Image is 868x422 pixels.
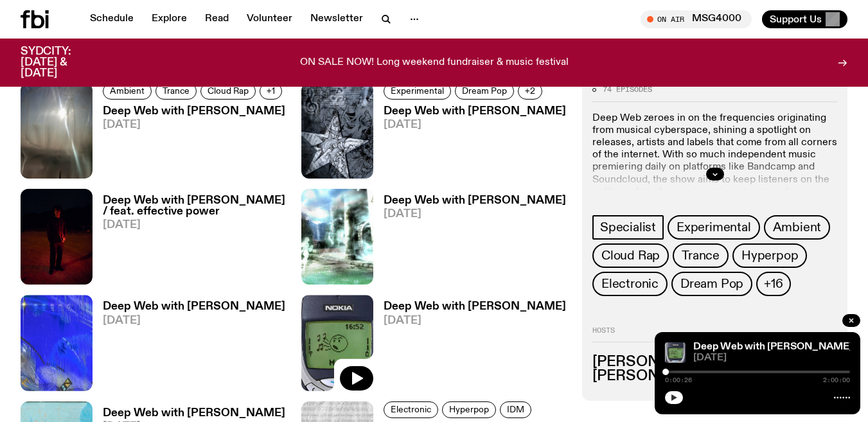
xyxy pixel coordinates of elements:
span: Support Us [770,13,822,25]
a: Schedule [82,10,141,28]
a: Deep Web with [PERSON_NAME] / feat. effective power[DATE] [93,195,286,285]
span: Ambient [110,86,145,96]
a: Experimental [668,215,760,240]
span: IDM [507,405,524,414]
span: Specialist [600,220,656,234]
button: On AirMSG4000 [641,10,752,28]
a: Volunteer [239,10,300,28]
span: +16 [764,277,783,291]
a: Ambient [103,83,152,100]
h3: Deep Web with [PERSON_NAME] [384,106,566,117]
a: Read [197,10,236,28]
a: Deep Web with [PERSON_NAME][DATE] [373,195,566,285]
span: Hyperpop [449,405,489,414]
a: Newsletter [303,10,371,28]
button: Support Us [762,10,847,28]
button: +2 [518,83,542,100]
h3: Deep Web with [PERSON_NAME] / feat. effective power [103,195,286,217]
h3: SYDCITY: [DATE] & [DATE] [21,46,103,79]
span: Experimental [677,220,751,234]
h3: Deep Web with [PERSON_NAME] [103,301,285,312]
span: 74 episodes [603,86,652,93]
button: +1 [260,83,282,100]
p: ON SALE NOW! Long weekend fundraiser & music festival [300,57,569,69]
a: Deep Web with [PERSON_NAME][DATE] [93,106,286,179]
span: Dream Pop [462,86,507,96]
a: Ambient [764,215,831,240]
span: Dream Pop [680,277,743,291]
a: Specialist [592,215,664,240]
span: Ambient [773,220,822,234]
span: Electronic [391,405,431,414]
h3: Deep Web with [PERSON_NAME] [384,301,566,312]
span: Experimental [391,86,444,96]
a: Experimental [384,83,451,100]
p: Deep Web zeroes in on the frequencies originating from musical cyberspace, shining a spotlight on... [592,112,837,211]
span: 0:00:26 [665,377,692,383]
a: Explore [144,10,195,28]
h3: Deep Web with [PERSON_NAME] [103,106,286,117]
span: Hyperpop [741,249,798,263]
span: +2 [525,86,535,96]
span: [DATE] [384,119,566,130]
span: Trance [682,249,720,263]
a: Deep Web with [PERSON_NAME][DATE] [373,106,566,179]
span: [DATE] [103,220,286,231]
h3: [PERSON_NAME] [592,369,837,383]
a: Deep Web with [PERSON_NAME][DATE] [93,301,285,391]
span: Electronic [601,277,659,291]
h3: Deep Web with [PERSON_NAME] [103,408,285,419]
a: Hyperpop [732,243,807,268]
span: 2:00:00 [823,377,850,383]
h3: [PERSON_NAME] [592,355,837,369]
span: Cloud Rap [601,249,660,263]
h3: Deep Web with [PERSON_NAME] [384,195,566,206]
a: Electronic [384,401,438,418]
a: Electronic [592,272,668,296]
h2: Hosts [592,327,837,342]
span: [DATE] [103,315,285,326]
a: Dream Pop [455,83,514,100]
a: Cloud Rap [200,83,256,100]
a: Hyperpop [442,401,496,418]
a: Trance [155,83,197,100]
img: An abstract artwork, in bright blue with amorphous shapes, illustrated shimmers and small drawn c... [21,295,93,391]
a: Cloud Rap [592,243,669,268]
a: Deep Web with [PERSON_NAME][DATE] [373,301,566,391]
button: +16 [756,272,790,296]
span: [DATE] [384,315,566,326]
a: IDM [500,401,531,418]
a: Trance [673,243,729,268]
span: Cloud Rap [208,86,249,96]
span: [DATE] [103,119,286,130]
span: [DATE] [693,353,850,363]
span: +1 [267,86,275,96]
a: Deep Web with [PERSON_NAME] [693,342,853,352]
a: Dream Pop [671,272,752,296]
span: [DATE] [384,209,566,220]
span: Trance [163,86,190,96]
